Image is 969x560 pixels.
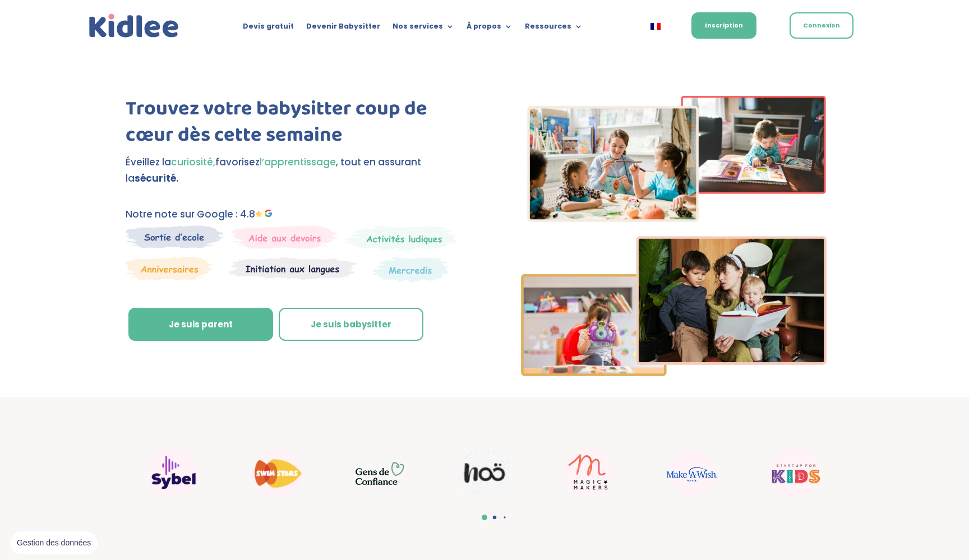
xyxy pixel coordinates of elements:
div: 10 / 22 [333,448,428,498]
span: Go to slide 1 [482,515,487,520]
a: Inscription [691,12,756,39]
span: Go to slide 2 [493,516,497,520]
span: l’apprentissage [260,155,336,169]
a: Connexion [790,12,853,39]
img: startup for kids [770,448,821,498]
img: Sortie decole [126,225,224,248]
button: Gestion des données [10,531,98,555]
a: Devis gratuit [243,22,294,35]
p: Éveillez la favorisez , tout en assurant la [126,154,465,187]
img: GDC [356,461,406,485]
span: curiosité, [171,155,215,169]
a: Nos services [393,22,454,35]
a: Ressources [525,22,583,35]
img: Atelier thematique [229,257,357,280]
img: weekends [232,225,338,249]
a: Kidlee Logo [86,11,182,41]
a: Devenir Babysitter [306,22,380,35]
p: Notre note sur Google : 4.8 [126,206,465,223]
strong: sécurité. [135,172,179,185]
img: Noo [459,448,510,498]
img: Swim stars [252,448,302,498]
div: 12 / 22 [541,442,636,504]
h1: Trouvez votre babysitter coup de cœur dès cette semaine [126,96,465,154]
img: logo_kidlee_bleu [86,11,182,41]
span: Go to slide 3 [504,516,505,518]
div: 13 / 22 [644,445,740,501]
img: Magic makers [563,448,613,498]
a: À propos [467,22,513,35]
img: Mercredi [345,225,456,251]
picture: Imgs-2 [521,366,827,379]
div: 9 / 22 [229,442,325,504]
img: Sybel [148,448,199,498]
img: Anniversaire [126,257,213,280]
img: Français [650,23,661,30]
div: 14 / 22 [748,442,843,504]
a: Je suis babysitter [279,308,423,341]
div: 8 / 22 [126,442,221,504]
span: Gestion des données [17,538,91,548]
div: 11 / 22 [437,443,532,504]
img: Thematique [373,257,449,283]
a: Je suis parent [128,308,273,341]
img: Make a wish [667,451,717,496]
